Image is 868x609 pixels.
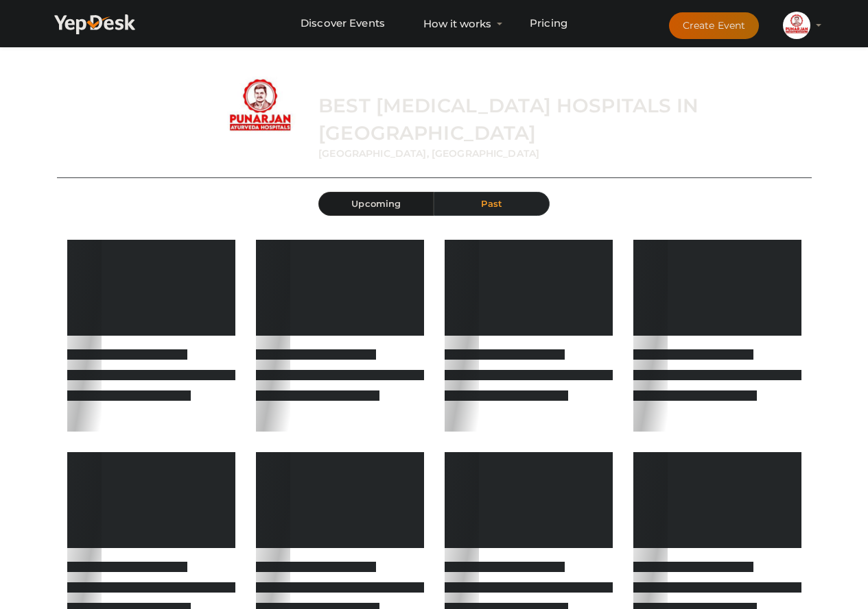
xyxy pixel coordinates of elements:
img: YGSTBDSJ_normal.png [222,71,298,147]
a: Discover Events [301,11,385,36]
label: Best [MEDICAL_DATA] Hospitals in [GEOGRAPHIC_DATA] [318,92,801,147]
span: Upcoming [351,198,401,209]
button: Past [434,192,549,216]
button: Create Event [669,12,760,39]
a: Pricing [530,11,567,36]
button: How it works [419,11,495,36]
label: [GEOGRAPHIC_DATA], [GEOGRAPHIC_DATA] [318,147,539,160]
button: Upcoming [318,192,434,216]
img: YGSTBDSJ_small.png [783,12,810,39]
span: Past [481,198,502,209]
